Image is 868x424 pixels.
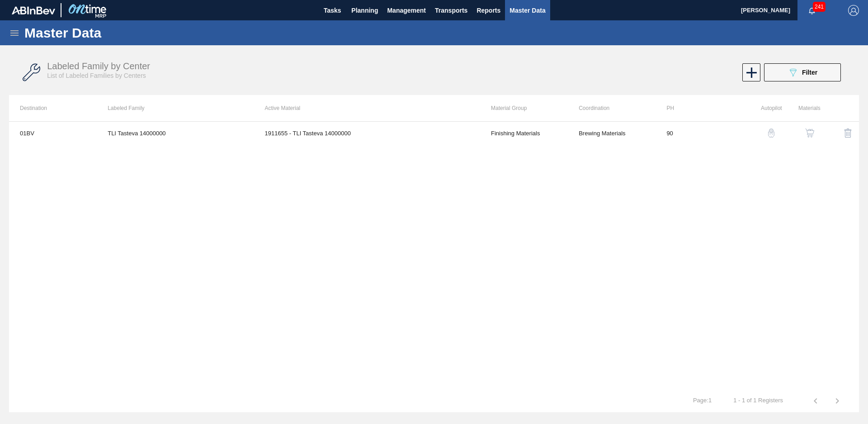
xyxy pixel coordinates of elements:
button: delete-icon [837,122,859,144]
td: Finishing Materials [480,122,568,144]
h1: Master Data [24,28,185,38]
img: delete-icon [843,128,854,138]
td: 1911655 - TLI Tasteva 14000000 [254,122,480,144]
td: 01BV [9,122,97,144]
button: Notifications [797,4,826,17]
td: Brewing Materials [568,122,656,144]
span: Filter [802,69,817,76]
span: Management [387,5,426,16]
td: 90 [656,122,743,144]
img: TNhmsLtSVTkK8tSr43FrP2fwEKptu5GPRR3wAAAABJRU5ErkJggg== [12,6,55,14]
div: Delete Labeled Family X Center [825,122,859,144]
th: Active Material [254,95,480,121]
span: 241 [813,2,826,12]
div: Autopilot Configuration [748,122,782,144]
th: Autopilot [744,95,782,121]
div: New labeled family by center [741,63,759,81]
td: 1 - 1 of 1 Registers [722,390,794,404]
img: Logout [848,5,859,16]
td: Page : 1 [682,390,722,404]
span: Transports [435,5,467,16]
img: shopping-cart-icon [805,129,814,138]
th: Materials [782,95,821,121]
div: View Materials [787,122,821,144]
span: List of Labeled Families by Centers [47,72,146,79]
span: Planning [351,5,378,16]
span: Master Data [509,5,545,16]
th: Destination [9,95,97,121]
th: Labeled Family [97,95,254,121]
span: Tasks [322,5,342,16]
div: Filter labeled family by center [759,63,845,81]
th: PH [656,95,743,121]
button: shopping-cart-icon [799,122,821,144]
img: auto-pilot-icon [767,129,776,138]
th: Material Group [480,95,568,121]
span: Reports [476,5,500,16]
button: auto-pilot-icon [760,122,782,144]
td: TLI Tasteva 14000000 [97,122,254,144]
span: Labeled Family by Center [47,61,150,71]
th: Coordination [568,95,656,121]
button: Filter [764,63,841,81]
